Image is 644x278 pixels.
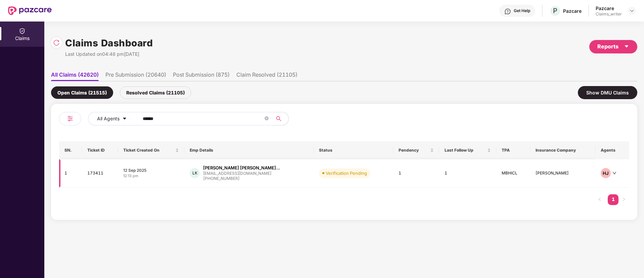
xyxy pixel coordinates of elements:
th: Status [314,141,393,159]
th: Ticket ID [82,141,118,159]
span: right [622,197,626,201]
div: HJ [601,168,611,178]
th: TPA [496,141,530,159]
div: [PERSON_NAME] [PERSON_NAME]... [203,165,280,171]
li: Claim Resolved (21105) [236,71,297,81]
div: Verification Pending [326,170,367,176]
div: LK [190,168,200,178]
a: 1 [608,194,618,204]
li: Post Submission (875) [173,71,230,81]
img: svg+xml;base64,PHN2ZyBpZD0iSGVscC0zMngzMiIgeG1sbnM9Imh0dHA6Ly93d3cudzMub3JnLzIwMDAvc3ZnIiB3aWR0aD... [504,8,511,15]
td: 1 [439,159,496,188]
button: left [594,194,605,205]
th: Agents [595,141,629,159]
span: Last Follow Up [445,148,486,153]
div: [PHONE_NUMBER] [203,175,280,182]
div: Open Claims (21515) [51,86,113,99]
span: left [598,197,602,201]
li: Previous Page [594,194,605,205]
td: 173411 [82,159,118,188]
button: right [618,194,629,205]
div: Show DMU Claims [578,86,637,99]
td: MBHICL [496,159,530,188]
div: 12:13 pm [123,173,179,179]
span: All Agents [97,115,120,122]
div: Pazcare [563,8,582,14]
span: down [612,171,616,175]
td: 1 [59,159,82,188]
span: P [553,7,557,15]
img: svg+xml;base64,PHN2ZyBpZD0iQ2xhaW0iIHhtbG5zPSJodHRwOi8vd3d3LnczLm9yZy8yMDAwL3N2ZyIgd2lkdGg9IjIwIi... [19,28,26,34]
div: [EMAIL_ADDRESS][DOMAIN_NAME] [203,171,280,175]
button: search [272,112,289,125]
li: 1 [608,194,618,205]
span: close-circle [265,116,269,120]
span: Pendency [399,148,429,153]
th: Insurance Company [530,141,595,159]
li: Next Page [618,194,629,205]
span: Ticket Created On [123,148,174,153]
span: close-circle [265,116,269,122]
div: Last Updated on 04:48 pm[DATE] [65,50,153,58]
img: New Pazcare Logo [8,6,52,15]
td: [PERSON_NAME] [530,159,595,188]
th: Pendency [393,141,439,159]
img: svg+xml;base64,PHN2ZyB4bWxucz0iaHR0cDovL3d3dy53My5vcmcvMjAwMC9zdmciIHdpZHRoPSIyNCIgaGVpZ2h0PSIyNC... [66,115,74,123]
img: svg+xml;base64,PHN2ZyBpZD0iRHJvcGRvd24tMzJ4MzIiIHhtbG5zPSJodHRwOi8vd3d3LnczLm9yZy8yMDAwL3N2ZyIgd2... [629,8,635,13]
span: caret-down [624,44,629,49]
th: Last Follow Up [439,141,496,159]
th: Emp Details [184,141,314,159]
div: Get Help [514,8,530,13]
img: svg+xml;base64,PHN2ZyBpZD0iUmVsb2FkLTMyeDMyIiB4bWxucz0iaHR0cDovL3d3dy53My5vcmcvMjAwMC9zdmciIHdpZH... [53,39,60,46]
span: caret-down [122,116,127,122]
div: Claims_writer [596,11,622,17]
li: All Claims (42620) [51,71,99,81]
div: Reports [597,42,629,51]
th: Ticket Created On [118,141,184,159]
li: Pre Submission (20640) [105,71,166,81]
td: 1 [393,159,439,188]
th: SN. [59,141,82,159]
button: All Agentscaret-down [88,112,141,125]
span: search [272,116,285,121]
div: Resolved Claims (21105) [120,86,191,99]
div: 12 Sep 2025 [123,167,179,173]
h1: Claims Dashboard [65,36,153,50]
div: Pazcare [596,5,622,11]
